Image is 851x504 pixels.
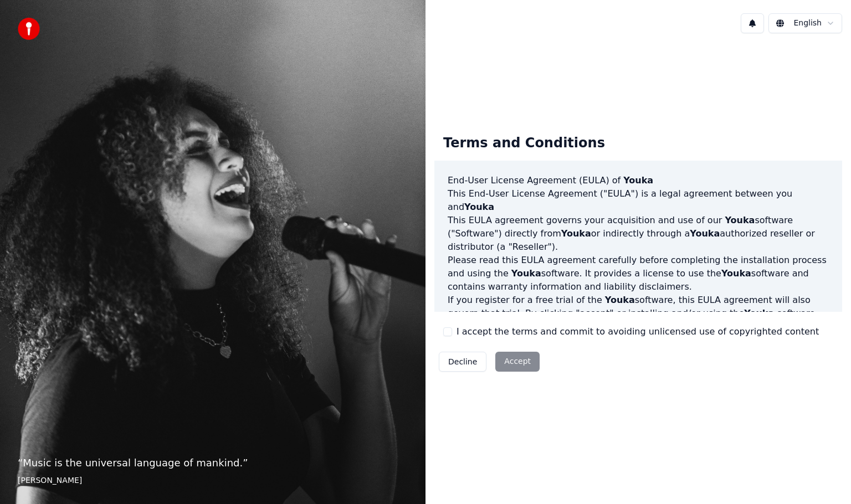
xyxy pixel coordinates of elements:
span: Youka [561,228,591,239]
footer: [PERSON_NAME] [18,475,408,486]
span: Youka [721,268,751,279]
span: Youka [690,228,720,239]
p: Please read this EULA agreement carefully before completing the installation process and using th... [448,254,829,294]
p: This End-User License Agreement ("EULA") is a legal agreement between you and [448,187,829,214]
h3: End-User License Agreement (EULA) of [448,174,829,187]
div: Terms and Conditions [434,126,614,161]
label: I accept the terms and commit to avoiding unlicensed use of copyrighted content [457,325,819,338]
button: Decline [439,352,486,372]
p: “ Music is the universal language of mankind. ” [18,455,408,471]
span: Youka [744,308,774,318]
p: This EULA agreement governs your acquisition and use of our software ("Software") directly from o... [448,214,829,254]
span: Youka [605,295,635,305]
img: youka [18,18,40,40]
span: Youka [464,202,494,212]
span: Youka [623,175,653,186]
span: Youka [725,215,755,225]
span: Youka [511,268,541,279]
p: If you register for a free trial of the software, this EULA agreement will also govern that trial... [448,294,829,347]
